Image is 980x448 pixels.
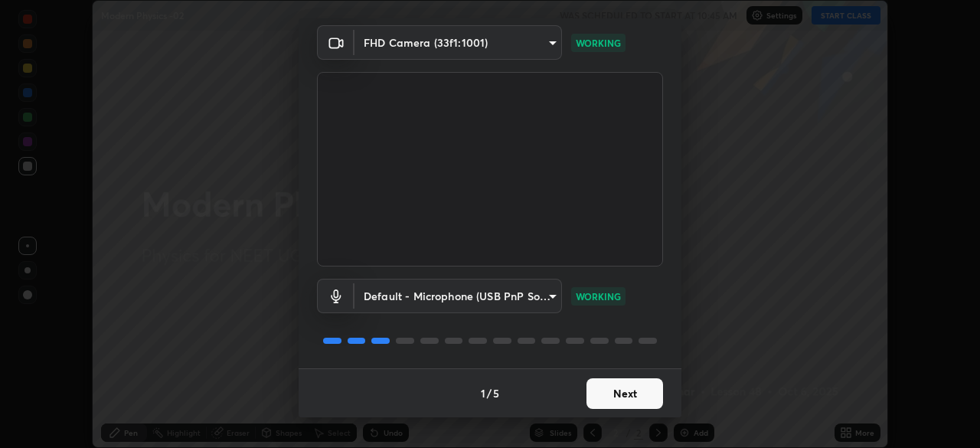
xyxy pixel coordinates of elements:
p: WORKING [576,36,621,50]
h4: 1 [481,385,485,401]
p: WORKING [576,289,621,303]
div: FHD Camera (33f1:1001) [354,279,562,313]
div: FHD Camera (33f1:1001) [354,25,562,60]
h4: / [487,385,492,401]
h4: 5 [493,385,499,401]
button: Next [586,378,663,409]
